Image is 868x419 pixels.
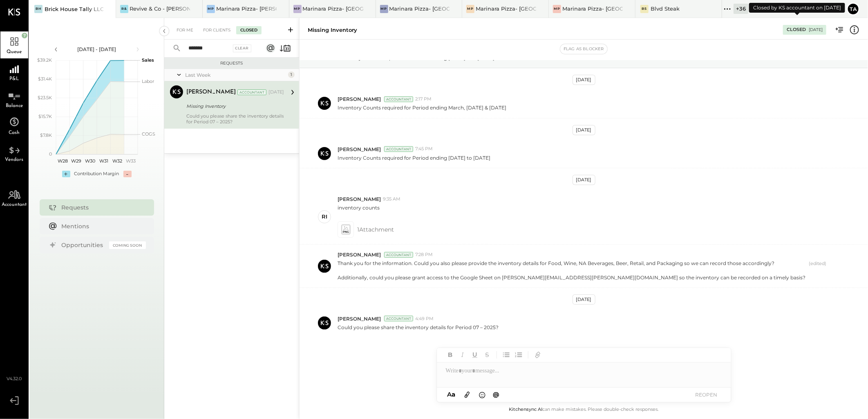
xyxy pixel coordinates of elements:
[513,350,524,360] button: Ordered List
[237,89,266,95] div: Accountant
[45,5,103,13] div: Brick House Tally LLC
[74,171,119,177] div: Contribution Margin
[384,316,413,321] div: Accountant
[6,103,23,108] span: Balance
[38,114,52,119] text: $15.7K
[338,104,506,111] p: Inventory Counts required for Period ending March, [DATE] & [DATE]
[415,96,432,103] span: 2:17 PM
[62,241,105,249] div: Opportunities
[383,196,400,203] span: 9:35 AM
[126,158,136,164] text: W33
[112,158,122,164] text: W32
[573,175,595,185] div: [DATE]
[389,5,450,13] div: Marinara Pizza- [GEOGRAPHIC_DATA]
[99,158,108,164] text: W31
[186,113,284,125] div: Could you please share the inventory details for Period 07 – 2025?
[120,5,128,13] div: R&
[186,88,236,96] div: [PERSON_NAME]
[308,26,357,34] div: Missing Inventory
[809,27,823,33] div: [DATE]
[787,27,806,33] div: Closed
[207,5,215,13] div: MP
[809,261,826,281] span: (edited)
[501,350,512,360] button: Unordered List
[268,89,284,96] div: [DATE]
[553,5,561,13] div: MP
[185,71,286,78] div: Last Week
[445,350,456,360] button: Bold
[168,60,295,66] div: Requests
[338,204,380,218] p: inventory counts
[0,58,28,85] a: P&L
[338,146,381,153] span: [PERSON_NAME]
[0,184,28,211] a: Accountant
[338,154,490,161] p: Inventory Counts required for Period ending [DATE] to [DATE]
[293,5,302,13] div: MP
[62,203,142,212] div: Requests
[130,5,190,13] div: Revive & Co - [PERSON_NAME]
[62,222,142,230] div: Mentions
[338,251,381,258] span: [PERSON_NAME]
[562,5,623,13] div: Marinara Pizza- [GEOGRAPHIC_DATA]
[573,75,595,85] div: [DATE]
[749,3,845,13] div: Closed by KS accountant on [DATE]
[123,171,132,177] div: -
[37,57,52,63] text: $39.2K
[58,158,68,164] text: W28
[338,196,381,203] span: [PERSON_NAME]
[322,213,327,221] div: ri
[233,45,252,52] div: Clear
[5,157,24,162] span: Vendors
[85,158,95,164] text: W30
[490,390,502,400] button: @
[142,131,155,137] text: COGS
[71,158,81,164] text: W29
[452,390,455,398] span: a
[415,146,433,152] span: 7:45 PM
[34,5,43,13] div: BH
[40,132,52,138] text: $7.8K
[384,96,413,102] div: Accountant
[338,324,499,331] p: Could you please share the inventory details for Period 07 – 2025?
[199,26,235,34] div: For Clients
[690,389,723,400] button: REOPEN
[0,139,28,166] a: Vendors
[384,252,413,258] div: Accountant
[2,202,27,207] span: Accountant
[470,350,480,360] button: Underline
[493,390,499,398] span: @
[7,49,22,54] span: Queue
[640,5,649,13] div: BS
[216,5,277,13] div: Marinara Pizza- [PERSON_NAME]
[109,241,146,249] div: Coming Soon
[142,78,154,84] text: Labor
[62,46,132,53] div: [DATE] - [DATE]
[172,26,197,34] div: For Me
[415,316,434,322] span: 4:49 PM
[445,390,458,399] button: Aa
[9,130,20,135] span: Cash
[338,96,381,103] span: [PERSON_NAME]
[384,146,413,152] div: Accountant
[142,57,154,63] text: Sales
[338,260,805,281] p: Thank you for the information. Could you also please provide the inventory details for Food, Wine...
[466,5,474,13] div: MP
[49,151,52,157] text: 0
[457,350,468,360] button: Italic
[532,350,543,360] button: Add URL
[651,5,680,13] div: Blvd Steak
[0,31,28,58] a: Queue
[0,85,28,112] a: Balance
[573,125,595,135] div: [DATE]
[380,5,388,13] div: MP
[482,350,492,360] button: Strikethrough
[560,44,607,54] button: Flag as Blocker
[236,26,262,34] div: Closed
[303,5,363,13] div: Marinara Pizza- [GEOGRAPHIC_DATA].
[573,294,595,305] div: [DATE]
[288,71,295,78] div: 1
[734,4,748,14] div: + 36
[0,112,28,139] a: Cash
[186,102,282,110] div: Missing Inventory
[847,2,860,16] button: Ta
